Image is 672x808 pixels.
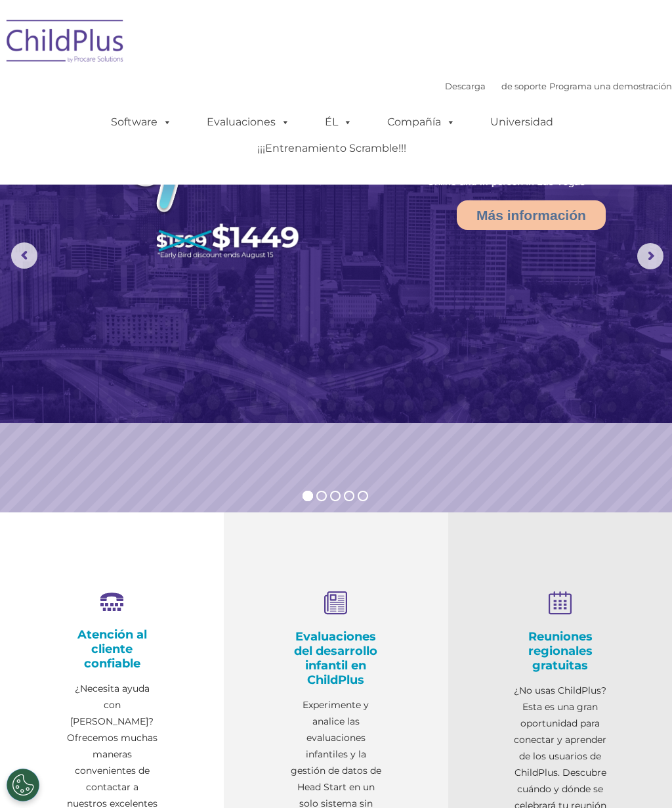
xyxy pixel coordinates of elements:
[549,81,672,91] a: Programa una demostración
[457,200,606,230] a: Más información
[111,116,157,128] font: Software
[374,109,469,135] a: Compañía
[387,116,441,128] font: Compañía
[325,116,338,128] font: ÉL
[98,109,185,135] a: Software
[7,769,39,801] button: Configuración de cookies
[476,208,586,223] font: Más información
[477,109,566,135] a: Universidad
[77,627,147,671] font: Atención al cliente confiable
[547,81,549,91] font: |
[257,142,406,154] font: ¡¡¡Entrenamiento Scramble!!!
[501,81,547,91] a: de soporte
[207,116,276,128] font: Evaluaciones
[312,109,366,135] a: ÉL
[294,629,377,687] font: Evaluaciones del desarrollo infantil en ChildPlus
[490,116,553,128] font: Universidad
[194,109,303,135] a: Evaluaciones
[1,616,270,632] font: Incluya capturas de pantalla o imágenes que puedan ser útiles para proporcionar un contexto útil.
[445,81,486,91] a: Descarga
[528,629,592,673] font: Reuniones regionales gratuitas
[244,135,419,162] a: ¡¡¡Entrenamiento Scramble!!!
